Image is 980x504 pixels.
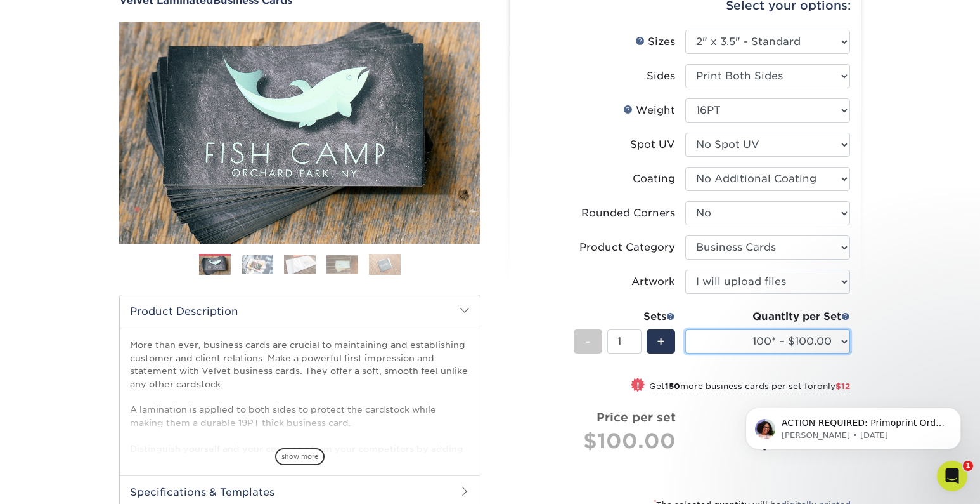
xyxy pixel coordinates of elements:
span: + [657,332,665,351]
img: Business Cards 04 [326,255,358,274]
img: Business Cards 05 [369,253,401,275]
strong: 150 [665,381,680,391]
div: Product Category [579,240,675,255]
div: Coating [633,171,675,187]
span: show more [275,448,325,465]
div: Spot UV [630,137,675,152]
div: Quantity per Set [685,309,850,324]
iframe: Intercom live chat [937,461,967,491]
iframe: Intercom notifications message [726,381,980,470]
span: ! [636,379,640,392]
div: Sets [574,309,675,324]
span: - [585,332,591,351]
h2: Product Description [120,295,480,328]
img: Business Cards 02 [242,255,273,274]
strong: Price per set [596,410,676,424]
div: Sizes [635,34,675,50]
div: Artwork [631,274,675,289]
div: Weight [623,103,675,118]
img: Business Cards 01 [199,249,231,281]
div: $100.00 [695,426,850,456]
div: Rounded Corners [581,206,675,221]
div: Sides [647,69,675,84]
small: Get more business cards per set for [649,381,850,394]
img: Business Cards 03 [284,255,316,274]
span: 1 [963,461,973,471]
div: $100.00 [530,426,676,456]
